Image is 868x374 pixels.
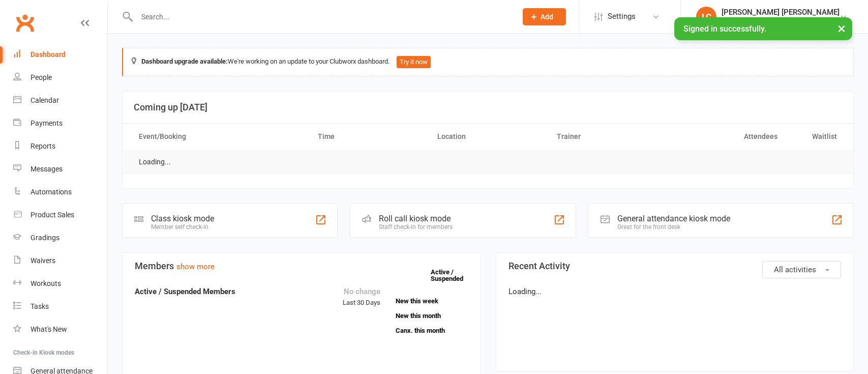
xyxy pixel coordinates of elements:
div: General attendance kiosk mode [617,214,730,223]
div: Legacy BJJ [GEOGRAPHIC_DATA] [722,17,840,26]
input: Search... [134,10,510,24]
a: Workouts [13,272,107,295]
div: [PERSON_NAME] [PERSON_NAME] [722,8,840,17]
div: Roll call kiosk mode [379,214,453,223]
strong: Active / Suspended Members [135,287,235,296]
a: What's New [13,318,107,341]
div: LC [696,7,716,27]
button: All activities [762,261,841,278]
a: Payments [13,112,107,135]
h3: Members [135,261,468,271]
div: What's New [31,325,67,333]
div: Waivers [31,256,55,265]
th: Waitlist [787,124,846,150]
th: Event/Booking [130,124,309,150]
a: Messages [13,158,107,181]
a: Gradings [13,226,107,249]
a: New this month [396,312,467,319]
div: Great for the front desk [617,223,730,231]
a: Reports [13,135,107,158]
a: New this week [396,298,467,304]
a: Clubworx [12,10,38,36]
div: Calendar [31,96,59,104]
a: Waivers [13,249,107,272]
button: Try it now [397,56,431,68]
td: Loading... [130,150,180,174]
span: Settings [608,5,636,28]
div: Messages [31,165,63,173]
div: Staff check-in for members [379,223,453,231]
div: Gradings [31,234,59,242]
div: Reports [31,142,55,150]
a: Automations [13,181,107,204]
th: Trainer [548,124,667,150]
div: Last 30 Days [343,285,380,308]
div: Tasks [31,302,49,310]
span: All activities [774,265,816,274]
a: Active / Suspended [431,261,475,290]
a: Dashboard [13,43,107,66]
div: Product Sales [31,211,74,219]
th: Attendees [667,124,787,150]
div: We're working on an update to your Clubworx dashboard. [122,48,854,76]
h3: Recent Activity [508,261,842,271]
a: Tasks [13,295,107,318]
th: Location [428,124,548,150]
div: People [31,73,52,81]
a: Product Sales [13,204,107,226]
strong: Dashboard upgrade available: [141,57,228,65]
div: No change [343,285,380,298]
a: Calendar [13,89,107,112]
div: Class kiosk mode [151,214,214,223]
button: × [832,17,851,39]
button: Add [523,8,566,25]
span: Add [541,13,553,21]
th: Time [309,124,428,150]
a: People [13,66,107,89]
div: Dashboard [31,50,66,59]
span: Signed in successfully. [683,24,766,34]
div: Payments [31,119,63,127]
a: Canx. this month [396,327,467,334]
div: Workouts [31,279,61,287]
h3: Coming up [DATE] [134,102,842,112]
div: Member self check-in [151,223,214,231]
div: Automations [31,188,72,196]
p: Loading... [508,285,842,298]
a: show more [176,262,215,271]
